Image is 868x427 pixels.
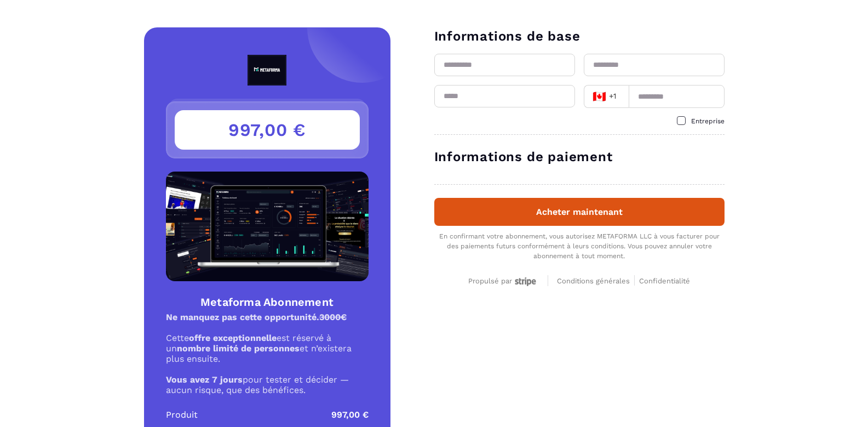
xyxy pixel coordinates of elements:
span: +1 [590,89,618,104]
h3: Informations de paiement [434,148,725,166]
p: pour tester et décider — aucun risque, que des bénéfices. [166,374,369,395]
h4: Metaforma Abonnement [166,294,369,310]
strong: Vous avez 7 jours [166,374,243,385]
span: Confidentialité [639,277,690,285]
strong: nombre limité de personnes [177,343,300,354]
input: Search for option [620,88,625,105]
p: Cette est réservé à un et n’existera plus ensuite. [166,333,369,364]
h3: 997,00 € [175,110,360,150]
button: Acheter maintenant [434,198,725,226]
div: En confirmant votre abonnement, vous autorisez METAFORMA LLC à vous facturer pour des paiements f... [434,231,725,261]
a: Confidentialité [639,275,690,286]
a: Propulsé par [468,275,539,286]
div: Search for option [584,85,629,108]
p: 997,00 € [331,408,369,422]
span: Conditions générales [557,277,630,285]
strong: offre exceptionnelle [189,333,277,343]
strong: Ne manquez pas cette opportunité. [166,312,347,322]
s: 3000€ [319,312,347,322]
img: Product Image [166,172,369,281]
span: 🇨🇦 [593,89,606,104]
p: Produit [166,408,198,422]
a: Conditions générales [557,275,635,286]
div: Propulsé par [468,277,539,286]
span: Entreprise [691,117,725,125]
img: logo [222,55,312,86]
h3: Informations de base [434,27,725,45]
